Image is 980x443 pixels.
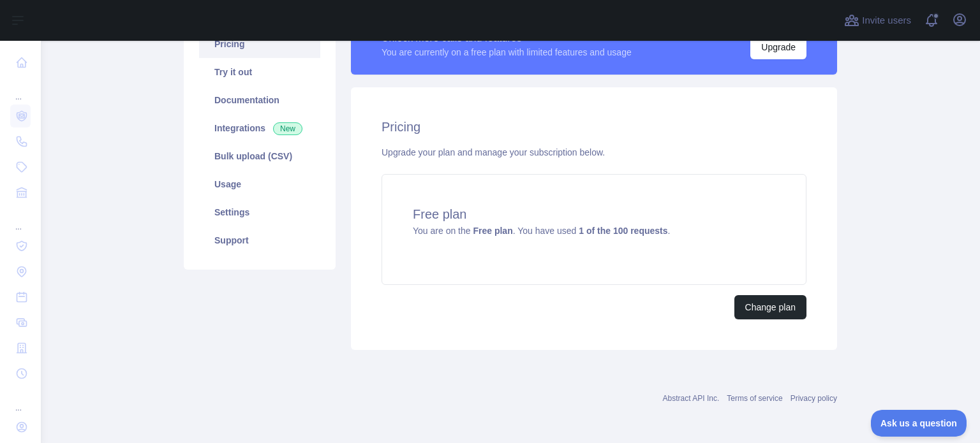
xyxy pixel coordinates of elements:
a: Settings [199,198,320,226]
div: ... [10,388,31,413]
div: ... [10,76,31,102]
a: Integrations New [199,114,320,142]
span: Invite users [862,13,911,28]
button: Invite users [842,10,914,31]
strong: 1 of the 100 requests [579,226,667,236]
div: ... [10,207,31,232]
a: Try it out [199,58,320,86]
a: Privacy policy [791,394,837,403]
a: Abstract API Inc. [663,394,720,403]
div: Upgrade your plan and manage your subscription below. [382,146,806,159]
h4: Free plan [413,205,775,223]
a: Bulk upload (CSV) [199,142,320,170]
span: New [273,122,302,135]
button: Change plan [734,295,806,319]
strong: Free plan [473,226,512,236]
h2: Pricing [382,118,806,136]
a: Pricing [199,30,320,58]
a: Usage [199,170,320,198]
a: Terms of service [727,394,782,403]
a: Support [199,226,320,254]
button: Upgrade [750,35,806,59]
a: Documentation [199,86,320,114]
div: You are currently on a free plan with limited features and usage [382,46,632,59]
iframe: Toggle Customer Support [871,410,967,437]
span: You are on the . You have used . [413,226,670,236]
